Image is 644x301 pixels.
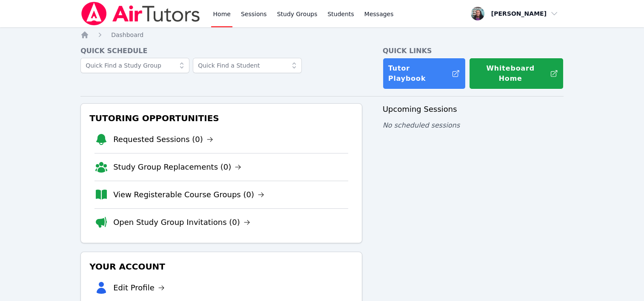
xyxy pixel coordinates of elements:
h3: Tutoring Opportunities [88,111,355,126]
img: Air Tutors [80,2,201,26]
a: Open Study Group Invitations (0) [113,216,250,228]
input: Quick Find a Study Group [80,58,189,73]
nav: Breadcrumb [80,31,564,39]
h3: Upcoming Sessions [383,103,564,115]
a: Requested Sessions (0) [113,133,213,145]
input: Quick Find a Student [193,58,302,73]
span: Messages [364,10,394,18]
button: Whiteboard Home [469,58,564,89]
span: Dashboard [111,31,143,38]
a: Edit Profile [113,282,165,294]
h4: Quick Links [383,46,564,56]
a: View Registerable Course Groups (0) [113,189,264,201]
a: Dashboard [111,31,143,39]
a: Study Group Replacements (0) [113,161,241,173]
a: Tutor Playbook [383,58,466,89]
h3: Your Account [88,259,355,274]
span: No scheduled sessions [383,121,460,129]
h4: Quick Schedule [80,46,362,56]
